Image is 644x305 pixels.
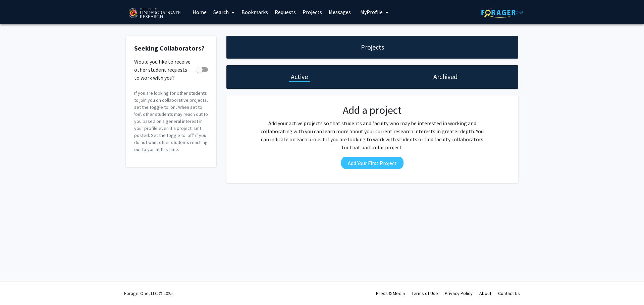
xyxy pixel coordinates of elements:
[259,119,486,151] p: Add your active projects so that students and faculty who may be interested in working and collab...
[210,0,238,24] a: Search
[360,9,383,15] span: My Profile
[299,0,325,24] a: Projects
[445,290,473,296] a: Privacy Policy
[5,275,29,300] iframe: Chat
[124,282,173,305] div: ForagerOne, LLC © 2025
[479,290,491,296] a: About
[325,0,354,24] a: Messages
[189,0,210,24] a: Home
[238,0,271,24] a: Bookmarks
[271,0,299,24] a: Requests
[412,290,438,296] a: Terms of Use
[376,290,405,296] a: Press & Media
[134,58,193,82] span: Would you like to receive other student requests to work with you?
[259,104,486,117] h2: Add a project
[481,7,523,18] img: ForagerOne Logo
[361,43,384,52] h1: Projects
[433,72,458,81] h1: Archived
[341,157,404,169] button: Add Your First Project
[498,290,520,296] a: Contact Us
[291,72,308,81] h1: Active
[134,90,208,153] p: If you are looking for other students to join you on collaborative projects, set the toggle to ‘o...
[134,44,208,52] h2: Seeking Collaborators?
[126,5,182,22] img: University of Maryland Logo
